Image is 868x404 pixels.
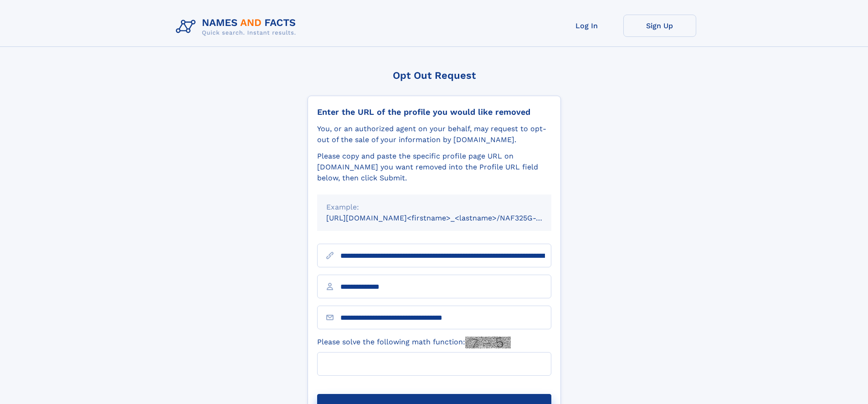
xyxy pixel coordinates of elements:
[326,214,569,222] small: [URL][DOMAIN_NAME]<firstname>_<lastname>/NAF325G-xxxxxxxx
[172,15,303,39] img: Logo Names and Facts
[317,107,551,117] div: Enter the URL of the profile you would like removed
[317,337,511,348] label: Please solve the following math function:
[308,70,561,81] div: Opt Out Request
[317,151,551,184] div: Please copy and paste the specific profile page URL on [DOMAIN_NAME] you want removed into the Pr...
[317,123,551,145] div: You, or an authorized agent on your behalf, may request to opt-out of the sale of your informatio...
[623,15,696,37] a: Sign Up
[550,15,623,37] a: Log In
[326,202,542,213] div: Example:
